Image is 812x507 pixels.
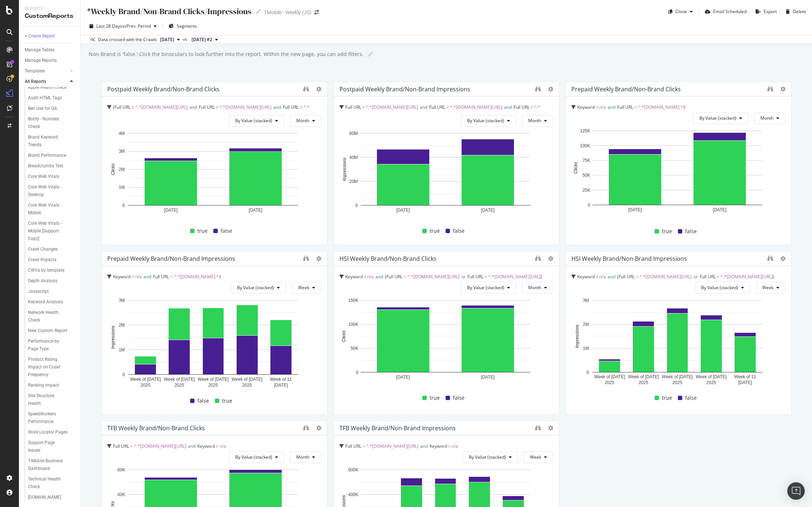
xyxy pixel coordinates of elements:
[296,117,309,124] span: Month
[596,104,598,110] span: ≠
[242,383,252,388] text: 2025
[345,104,361,110] span: Full URL
[164,377,195,382] text: Week of [DATE]
[28,94,62,102] div: Audit HTML Tags
[605,380,615,385] text: 2025
[229,115,284,127] button: By Value (stacked)
[685,394,697,402] span: false
[119,149,125,154] text: 3M
[628,374,659,379] text: Week of [DATE]
[28,277,57,285] div: Depth Analysis
[699,115,736,121] span: By Value (stacked)
[583,188,590,193] text: 25K
[101,251,327,415] div: Prepaid Weekly Brand/non-brand ImpressionsKeyword ≠ n/aandFull URL = ^.*[DOMAIN_NAME].*$By Value ...
[608,104,615,110] span: and
[28,392,75,407] a: Site Structure Health
[565,81,792,245] div: Prepaid Weekly Brand/non-brand ClicksKeyword ≠ n/aandFull URL = ^.*[DOMAIN_NAME].*$By Value (stac...
[403,274,406,280] span: =
[132,274,134,280] span: ≠
[107,129,319,220] svg: A chart.
[290,115,321,127] button: Month
[583,298,589,303] text: 3M
[461,282,516,294] button: By Value (stacked)
[107,296,319,390] div: A chart.
[292,282,321,294] button: Week
[177,23,197,29] span: Segments
[28,392,68,407] div: Site Structure Health
[188,443,196,449] span: and
[583,346,589,351] text: 1M
[514,104,530,110] span: Full URL
[764,8,777,15] div: Export
[707,380,716,385] text: 2025
[386,274,402,280] span: Full URL
[28,183,75,199] a: Core Web Vitals - Desktop
[25,32,75,40] a: + Create Report
[467,284,504,291] span: By Value (stacked)
[575,324,580,348] text: Impressions
[348,322,358,327] text: 100K
[498,114,505,120] span: n/a
[713,8,747,15] div: Email Scheduled
[197,114,204,120] span: and
[28,327,67,335] div: New Custom Report
[28,183,69,199] div: Core Web Vitals - Desktop
[481,208,495,213] text: [DATE]
[132,104,134,110] span: ≠
[488,274,540,280] span: ^.*[DOMAIN_NAME][URL]
[355,203,358,208] text: 0
[119,167,125,172] text: 2M
[28,84,75,91] a: Apple Health Check
[583,322,589,327] text: 2M
[174,383,184,388] text: 2025
[28,356,72,379] div: Product Rating Impact on Crawl Frequency
[495,114,497,120] span: ≠
[628,207,642,212] text: [DATE]
[367,274,374,280] span: n/a
[583,158,590,163] text: 75K
[753,6,777,17] button: Export
[183,114,186,120] span: ≠
[28,410,70,426] div: SpeedWorkers Performance
[738,380,752,385] text: [DATE]
[783,6,806,17] button: Delete
[119,298,125,303] text: 3M
[339,424,456,432] div: TFB Weekly Brand/non-brand Impressions
[141,383,150,388] text: 2025
[342,157,347,181] text: Impressions
[638,104,686,110] span: ^.*[DOMAIN_NAME].*$
[28,338,75,353] a: Performance by Page Type
[28,256,56,264] div: Crawl Impacts
[417,114,465,120] span: ^.*[DOMAIN_NAME].*$
[702,6,747,17] button: Email Scheduled
[535,86,541,92] div: binoculars
[429,104,445,110] span: Full URL
[307,114,313,120] span: =
[28,309,75,324] a: Network Health Check
[362,104,365,110] span: ≠
[504,104,512,110] span: and
[696,374,727,379] text: Week of [DATE]
[28,152,75,159] a: Brand Performance
[28,105,57,112] div: Ben Use for QA
[793,8,806,15] div: Delete
[599,104,606,110] span: n/a
[216,104,218,110] span: ≠
[528,117,541,124] span: Month
[28,327,75,335] a: New Custom Report
[189,104,197,110] span: and
[339,129,552,220] div: A chart.
[166,20,200,32] button: Segments
[28,162,63,170] div: Breadcrumbs Test
[28,220,75,243] a: Core Web Vitals - Mobile [Support Copy]
[636,274,638,280] span: =
[28,162,75,170] a: Breadcrumbs Test
[430,227,440,235] span: true
[662,374,693,379] text: Week of [DATE]
[284,114,288,120] span: or
[28,267,75,274] a: CWVs by template
[130,377,161,382] text: Week of [DATE]
[430,394,440,402] span: true
[577,104,595,110] span: Keyword
[672,380,682,385] text: 2025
